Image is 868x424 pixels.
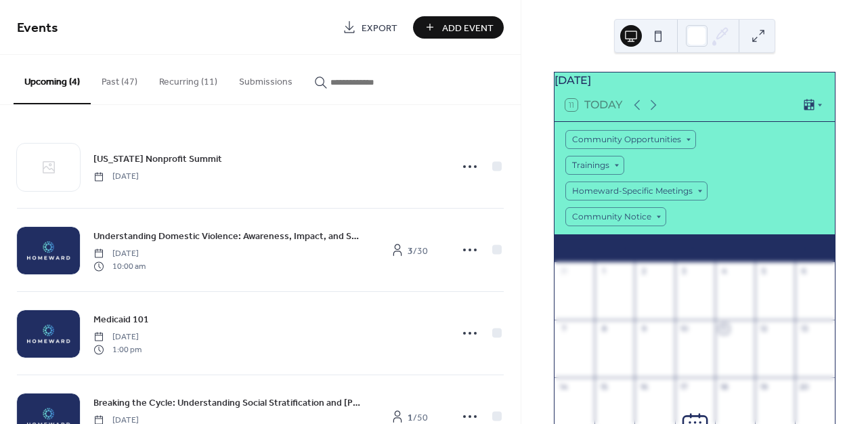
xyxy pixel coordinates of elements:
div: 8 [599,324,609,334]
span: 10:00 am [93,260,146,272]
div: 20 [799,381,809,391]
div: 11 [719,324,729,334]
button: Past (47) [91,55,148,103]
span: [US_STATE] Nonprofit Summit [93,152,222,167]
button: Add Event [413,16,504,39]
div: 15 [599,381,609,391]
div: 9 [638,324,649,334]
div: 10 [679,324,689,334]
span: [DATE] [93,331,142,343]
a: Understanding Domestic Violence: Awareness, Impact, and Support [93,228,362,244]
a: Breaking the Cycle: Understanding Social Stratification and [PERSON_NAME]'s Interconnected Roots [93,395,362,410]
div: 3 [679,266,689,276]
div: Sun [565,235,603,262]
div: 16 [638,381,649,391]
div: 1 [599,266,609,276]
b: 3 [408,242,413,260]
button: Upcoming (4) [14,55,91,104]
a: [US_STATE] Nonprofit Summit [93,151,222,167]
span: Export [362,21,397,35]
div: 17 [679,381,689,391]
span: 1:00 pm [93,343,142,356]
div: Thu [713,235,750,262]
div: Tue [639,235,676,262]
span: [DATE] [93,171,139,183]
div: Mon [603,235,640,262]
div: 13 [799,324,809,334]
span: Understanding Domestic Violence: Awareness, Impact, and Support [93,230,362,244]
div: 12 [759,324,769,334]
div: 6 [799,266,809,276]
div: 7 [559,324,569,334]
div: 14 [559,381,569,391]
div: 31 [559,266,569,276]
div: Wed [676,235,714,262]
span: / 30 [408,244,428,258]
div: [DATE] [555,72,835,89]
div: 2 [638,266,649,276]
span: Breaking the Cycle: Understanding Social Stratification and [PERSON_NAME]'s Interconnected Roots [93,396,362,410]
button: Recurring (11) [148,55,228,103]
span: Add Event [442,21,494,35]
div: Sat [787,235,824,262]
div: 18 [719,381,729,391]
button: Submissions [228,55,303,103]
div: Fri [750,235,787,262]
div: 4 [719,266,729,276]
span: Events [17,15,58,41]
a: Export [332,16,408,39]
a: 3/30 [375,239,443,261]
span: Medicaid 101 [93,313,149,327]
span: [DATE] [93,248,146,260]
div: 5 [759,266,769,276]
div: 19 [759,381,769,391]
a: Medicaid 101 [93,312,149,327]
